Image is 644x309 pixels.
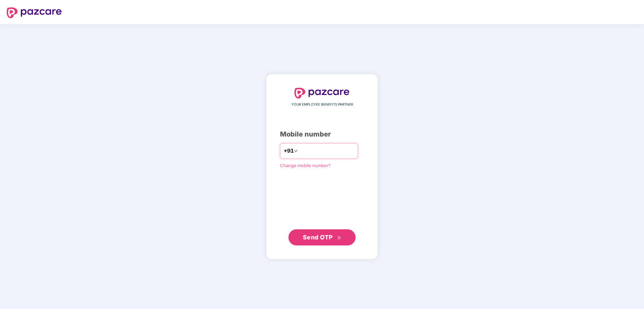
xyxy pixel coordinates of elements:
[284,147,294,155] span: +91
[294,88,350,99] img: logo
[7,7,62,18] img: logo
[288,229,356,245] button: Send OTPdouble-right
[280,129,364,140] div: Mobile number
[291,102,353,107] span: YOUR EMPLOYEE BENEFITS PARTNER
[294,149,298,153] span: down
[303,234,333,241] span: Send OTP
[337,236,341,240] span: double-right
[280,163,331,168] a: Change mobile number?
